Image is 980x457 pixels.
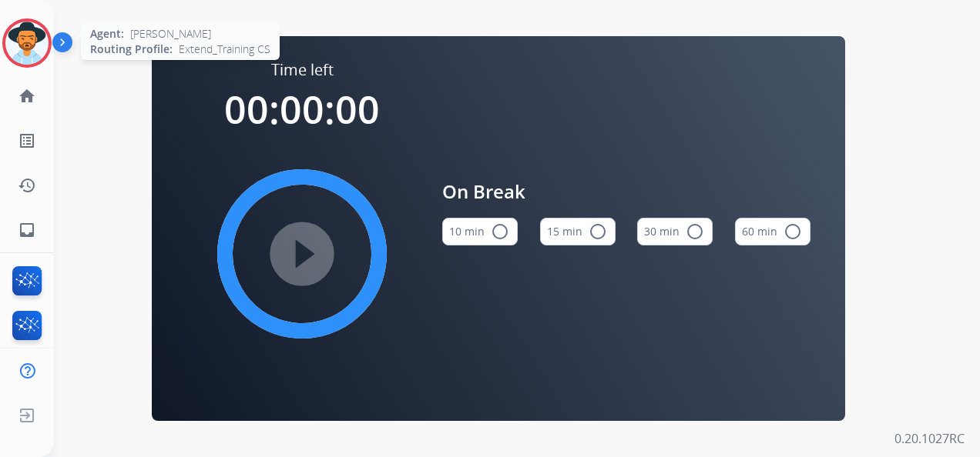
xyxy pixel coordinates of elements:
span: Routing Profile: [90,42,173,57]
mat-icon: radio_button_unchecked [491,222,509,241]
span: On Break [442,178,811,205]
button: 60 min [735,218,811,245]
mat-icon: radio_button_unchecked [686,222,704,241]
span: Agent: [90,26,124,42]
button: 15 min [540,218,616,245]
mat-icon: radio_button_unchecked [784,222,802,241]
mat-icon: inbox [18,221,36,239]
span: 00:00:00 [224,83,380,135]
mat-icon: radio_button_unchecked [589,222,607,241]
p: 0.20.1027RC [894,429,965,448]
mat-icon: history [18,176,36,195]
span: Time left [271,59,334,81]
button: 30 min [637,218,713,245]
mat-icon: list_alt [18,132,36,150]
span: [PERSON_NAME] [130,26,211,42]
img: avatar [5,22,49,65]
mat-icon: home [18,87,36,105]
button: 10 min [442,218,518,245]
span: Extend_Training CS [179,42,270,57]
